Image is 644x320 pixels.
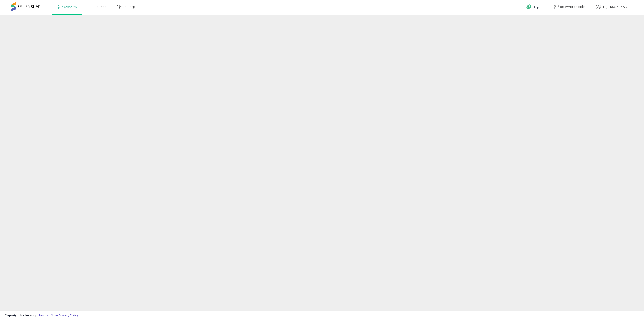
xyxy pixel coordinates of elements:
span: easynotebooks [560,5,586,9]
a: Hi [PERSON_NAME] [596,5,632,15]
i: Get Help [526,4,532,10]
span: Help [533,5,539,9]
span: Listings [95,5,106,9]
a: Help [523,1,547,15]
span: Hi [PERSON_NAME] [602,5,629,9]
span: Overview [62,5,77,9]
